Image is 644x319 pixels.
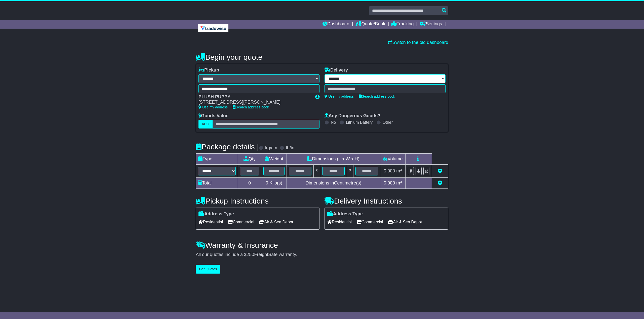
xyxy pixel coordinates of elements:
[198,218,223,226] span: Residential
[196,154,238,165] td: Type
[396,168,402,173] span: m
[388,40,448,45] a: Switch to the old dashboard
[261,154,287,165] td: Weight
[323,20,349,29] a: Dashboard
[355,20,385,29] a: Quote/Book
[265,145,277,151] label: kg/cm
[247,252,254,257] span: 250
[420,20,442,29] a: Settings
[396,180,402,185] span: m
[327,218,352,226] span: Residential
[198,94,310,100] div: PLUSH PUPPY
[198,113,228,119] label: Goods Value
[347,165,353,178] td: x
[198,211,234,217] label: Address Type
[380,154,405,165] td: Volume
[388,218,422,226] span: Air & Sea Depot
[438,168,442,173] a: Remove this item
[287,154,380,165] td: Dimensions (L x W x H)
[198,68,219,73] label: Pickup
[331,120,336,125] label: No
[196,265,220,274] button: Get Quotes
[198,100,310,105] div: [STREET_ADDRESS][PERSON_NAME]
[198,120,213,129] label: AUD
[259,218,293,226] span: Air & Sea Depot
[327,211,363,217] label: Address Type
[196,143,259,151] h4: Package details |
[325,197,448,205] h4: Delivery Instructions
[438,180,442,185] a: Add new item
[325,68,348,73] label: Delivery
[346,120,373,125] label: Lithium Battery
[196,53,448,61] h4: Begin your quote
[233,105,269,109] a: Search address book
[287,178,380,189] td: Dimensions in Centimetre(s)
[238,178,261,189] td: 0
[391,20,414,29] a: Tracking
[359,94,395,98] a: Search address book
[313,165,320,178] td: x
[384,168,395,173] span: 0.000
[196,252,448,258] div: All our quotes include a $ FreightSafe warranty.
[325,94,354,98] a: Use my address
[357,218,383,226] span: Commercial
[228,218,254,226] span: Commercial
[286,145,294,151] label: lb/in
[196,241,448,249] h4: Warranty & Insurance
[384,180,395,185] span: 0.000
[196,197,319,205] h4: Pickup Instructions
[383,120,393,125] label: Other
[266,180,268,185] span: 0
[198,105,228,109] a: Use my address
[400,180,402,184] sup: 3
[238,154,261,165] td: Qty
[400,168,402,172] sup: 3
[196,178,238,189] td: Total
[261,178,287,189] td: Kilo(s)
[325,113,380,119] label: Any Dangerous Goods?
